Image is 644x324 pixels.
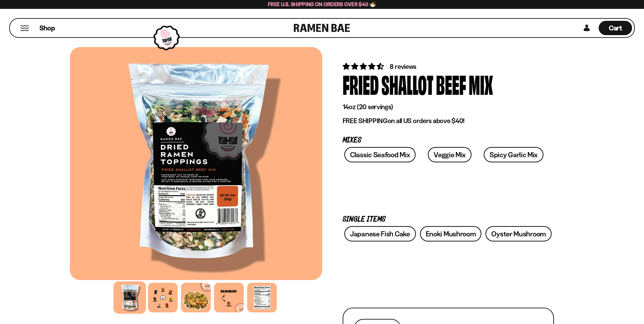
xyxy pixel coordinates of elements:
[268,1,376,8] span: Free U.S. Shipping on Orders over $40 🍜
[40,24,55,33] span: Shop
[390,62,416,71] span: 8 reviews
[599,19,632,37] a: Cart
[609,24,622,32] span: Cart
[344,226,416,241] a: Japanese Fish Cake
[20,25,29,31] button: Mobile Menu Trigger
[485,226,552,241] a: Oyster Mushroom
[344,147,416,162] a: Classic Seafood Mix
[343,117,388,125] strong: FREE SHIPPING
[484,147,543,162] a: Spicy Garlic Mix
[343,117,554,125] p: on all US orders above $40!
[469,71,493,97] div: Mix
[343,71,379,97] div: Fried
[381,71,433,97] div: Shallot
[436,71,466,97] div: Beef
[343,62,385,71] span: 4.62 stars
[343,137,554,144] p: Mixes
[343,103,554,111] p: 14oz (20 servings)
[343,216,554,223] p: Single Items
[428,147,471,162] a: Veggie Mix
[420,226,482,241] a: Enoki Mushroom
[40,21,55,35] a: Shop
